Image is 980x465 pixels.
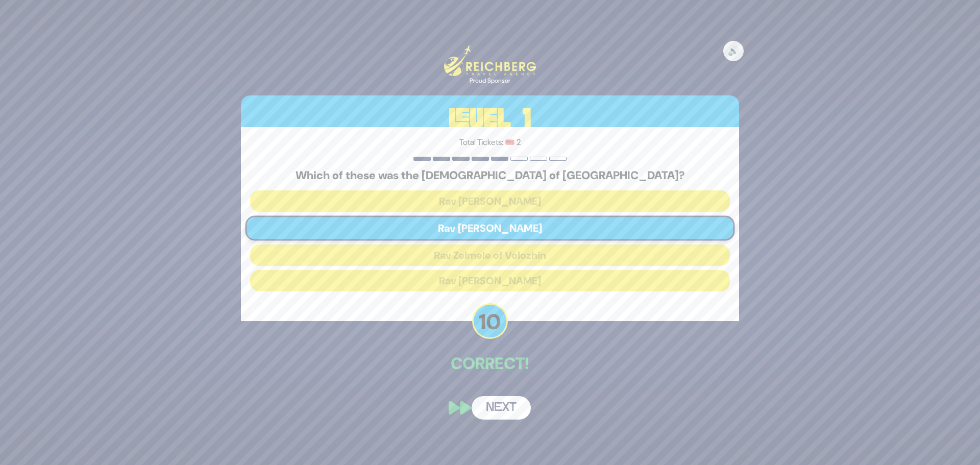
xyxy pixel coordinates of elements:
[241,351,739,376] p: Correct!
[444,76,536,85] div: Proud Sponsor
[250,169,730,182] h5: Which of these was the [DEMOGRAPHIC_DATA] of [GEOGRAPHIC_DATA]?
[250,190,730,212] button: Rav [PERSON_NAME]
[472,396,531,420] button: Next
[444,45,536,76] img: Reichberg Travel
[472,303,508,339] p: 10
[250,136,730,149] p: Total Tickets: 🎟️ 2
[250,270,730,291] button: Rav [PERSON_NAME]
[250,244,730,266] button: Rav Zelmele of Volozhin
[241,95,739,141] h3: Level 1
[723,41,744,61] button: 🔊
[246,215,735,240] button: Rav [PERSON_NAME]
